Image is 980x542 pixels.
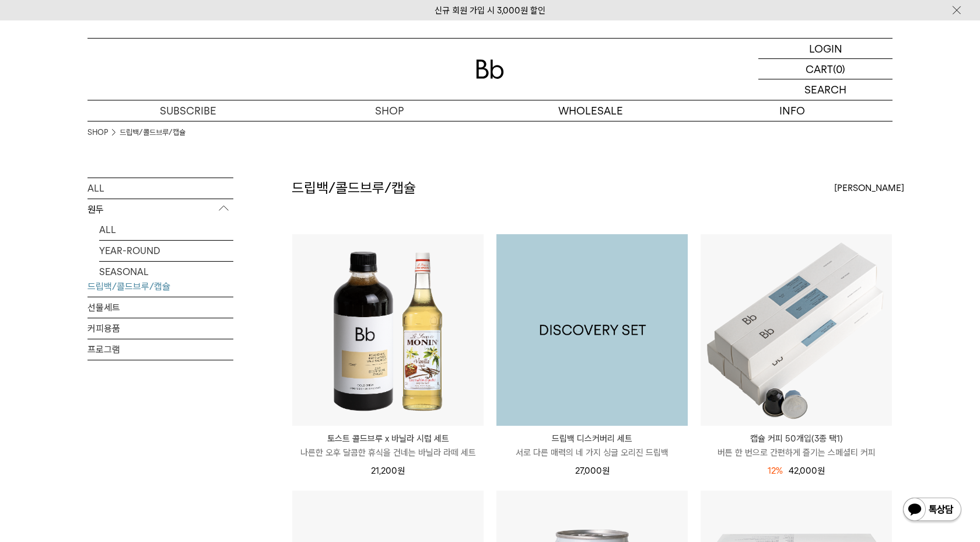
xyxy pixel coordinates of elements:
img: 로고 [476,60,504,79]
a: 프로그램 [87,339,233,360]
p: CART [806,59,833,79]
a: ALL [87,178,233,199]
p: 캡슐 커피 50개입(3종 택1) [701,432,892,446]
span: [PERSON_NAME] [834,181,904,195]
img: 캡슐 커피 50개입(3종 택1) [701,234,892,426]
img: 토스트 콜드브루 x 바닐라 시럽 세트 [292,234,484,426]
span: 21,200 [371,465,405,476]
span: 원 [817,465,825,476]
a: 커피용품 [87,318,233,339]
p: 버튼 한 번으로 간편하게 즐기는 스페셜티 커피 [701,446,892,460]
p: 원두 [87,199,233,220]
a: CART (0) [758,59,892,79]
a: ALL [99,220,233,240]
a: 드립백 디스커버리 세트 [496,234,688,426]
a: SHOP [289,100,490,121]
img: 카카오톡 채널 1:1 채팅 버튼 [902,496,963,524]
div: 12% [768,464,783,478]
a: LOGIN [758,39,892,59]
span: 원 [602,465,610,476]
p: 드립백 디스커버리 세트 [496,432,688,446]
p: 서로 다른 매력의 네 가지 싱글 오리진 드립백 [496,446,688,460]
img: 1000001174_add2_035.jpg [496,234,688,426]
a: 드립백/콜드브루/캡슐 [87,276,233,297]
a: SUBSCRIBE [87,100,289,121]
p: INFO [691,100,892,121]
span: 27,000 [575,465,610,476]
a: 선물세트 [87,297,233,318]
p: (0) [833,59,845,79]
p: SEARCH [804,79,846,100]
a: YEAR-ROUND [99,241,233,261]
a: 드립백 디스커버리 세트 서로 다른 매력의 네 가지 싱글 오리진 드립백 [496,432,688,460]
p: 나른한 오후 달콤한 휴식을 건네는 바닐라 라떼 세트 [292,446,484,460]
a: SEASONAL [99,262,233,282]
p: 토스트 콜드브루 x 바닐라 시럽 세트 [292,432,484,446]
span: 원 [397,465,405,476]
h2: 드립백/콜드브루/캡슐 [292,178,416,198]
a: 토스트 콜드브루 x 바닐라 시럽 세트 나른한 오후 달콤한 휴식을 건네는 바닐라 라떼 세트 [292,432,484,460]
a: 신규 회원 가입 시 3,000원 할인 [435,5,545,16]
a: 드립백/콜드브루/캡슐 [120,127,185,138]
span: 42,000 [789,465,825,476]
a: SHOP [87,127,108,138]
a: 캡슐 커피 50개입(3종 택1) 버튼 한 번으로 간편하게 즐기는 스페셜티 커피 [701,432,892,460]
p: WHOLESALE [490,100,691,121]
p: LOGIN [809,39,842,58]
